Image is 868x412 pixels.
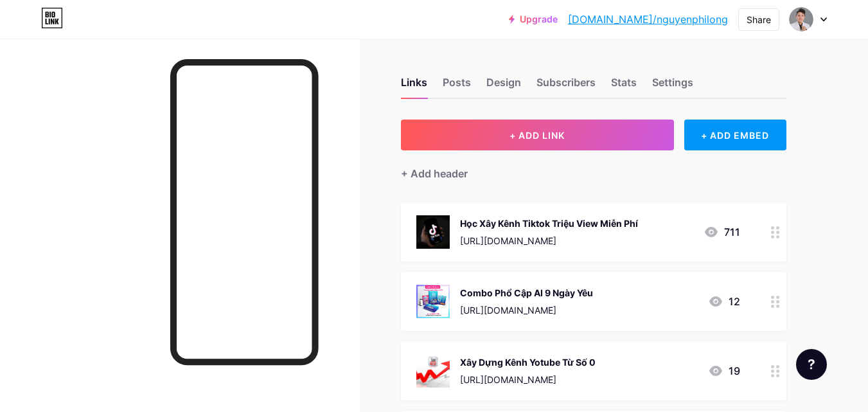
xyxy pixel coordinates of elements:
div: Posts [443,75,471,98]
img: Học Xây Kênh Tiktok Triệu View Miễn Phí [416,215,450,249]
img: nguyenphilong [789,7,813,31]
button: + ADD LINK [401,120,674,150]
img: Xây Dựng Kênh Yotube Từ Số 0 [416,354,450,388]
div: + ADD EMBED [684,120,786,150]
div: Settings [652,75,693,98]
div: Design [486,75,521,98]
div: 19 [708,363,740,379]
div: [URL][DOMAIN_NAME] [460,303,593,317]
div: Subscribers [536,75,596,98]
div: 12 [708,294,740,309]
div: + Add header [401,166,468,181]
div: Share [747,13,771,26]
img: Combo Phổ Cập AI 9 Ngày Yêu [416,285,450,318]
span: + ADD LINK [509,130,565,141]
div: Xây Dựng Kênh Yotube Từ Số 0 [460,355,596,369]
div: [URL][DOMAIN_NAME] [460,234,638,247]
div: Links [401,75,427,98]
a: Upgrade [509,14,558,24]
a: [DOMAIN_NAME]/nguyenphilong [568,12,728,27]
div: [URL][DOMAIN_NAME] [460,373,596,386]
div: Học Xây Kênh Tiktok Triệu View Miễn Phí [460,217,638,230]
div: Stats [611,75,637,98]
div: 711 [704,224,740,240]
div: Combo Phổ Cập AI 9 Ngày Yêu [460,286,593,300]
